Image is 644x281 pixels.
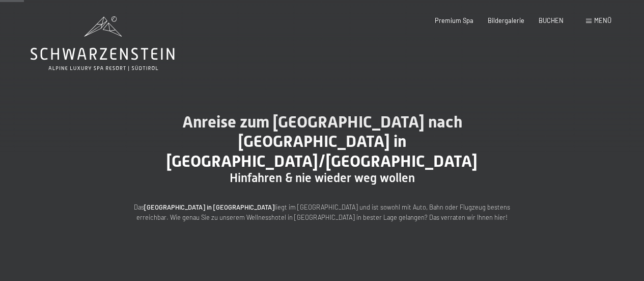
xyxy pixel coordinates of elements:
[166,112,478,171] span: Anreise zum [GEOGRAPHIC_DATA] nach [GEOGRAPHIC_DATA] in [GEOGRAPHIC_DATA]/[GEOGRAPHIC_DATA]
[539,16,564,24] a: BUCHEN
[435,16,473,24] a: Premium Spa
[488,16,524,24] a: Bildergalerie
[230,171,415,185] span: Hinfahren & nie wieder weg wollen
[144,203,274,211] strong: [GEOGRAPHIC_DATA] in [GEOGRAPHIC_DATA]
[119,202,526,223] p: Das liegt im [GEOGRAPHIC_DATA] und ist sowohl mit Auto, Bahn oder Flugzeug bestens erreichbar. Wi...
[594,16,611,24] span: Menü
